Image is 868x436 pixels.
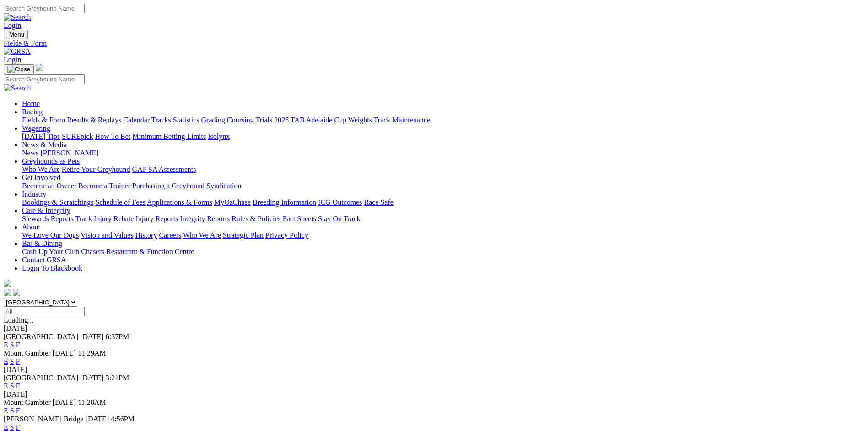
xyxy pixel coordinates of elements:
[4,423,8,431] a: E
[4,357,8,365] a: E
[10,382,14,390] a: S
[22,157,80,165] a: Greyhounds as Pets
[4,84,31,92] img: Search
[4,30,28,39] button: Toggle navigation
[4,289,11,296] img: facebook.svg
[9,31,24,38] span: Menu
[265,231,308,239] a: Privacy Policy
[22,223,40,231] a: About
[86,415,109,423] span: [DATE]
[22,108,43,116] a: Racing
[364,198,393,206] a: Race Safe
[81,231,133,239] a: Vision and Values
[22,198,93,206] a: Bookings & Scratchings
[22,215,73,223] a: Stewards Reports
[4,4,85,13] input: Search
[4,382,8,390] a: E
[123,116,150,124] a: Calendar
[4,64,34,74] button: Toggle navigation
[214,198,251,206] a: MyOzChase
[95,198,145,206] a: Schedule of Fees
[80,374,104,382] span: [DATE]
[22,116,65,124] a: Fields & Form
[22,116,864,124] div: Racing
[4,399,51,406] span: Mount Gambier
[4,316,33,324] span: Loading...
[4,48,31,56] img: GRSA
[132,133,206,140] a: Minimum Betting Limits
[208,133,230,140] a: Isolynx
[22,239,62,247] a: Bar & Dining
[4,324,864,333] div: [DATE]
[22,182,76,190] a: Become an Owner
[4,341,8,349] a: E
[22,133,60,140] a: [DATE] Tips
[274,116,346,124] a: 2025 TAB Adelaide Cup
[4,13,31,21] img: Search
[16,357,20,365] a: F
[22,149,864,157] div: News & Media
[201,116,225,124] a: Grading
[147,198,212,206] a: Applications & Forms
[22,165,60,173] a: Who We Are
[206,182,241,190] a: Syndication
[4,415,84,423] span: [PERSON_NAME] Bridge
[22,182,864,190] div: Get Involved
[16,407,20,415] a: F
[75,215,134,223] a: Track Injury Rebate
[22,141,67,149] a: News & Media
[232,215,281,223] a: Rules & Policies
[53,399,76,406] span: [DATE]
[22,124,50,132] a: Wagering
[22,100,40,107] a: Home
[10,357,14,365] a: S
[22,248,864,256] div: Bar & Dining
[348,116,372,124] a: Weights
[4,333,78,340] span: [GEOGRAPHIC_DATA]
[40,149,98,157] a: [PERSON_NAME]
[106,374,129,382] span: 3:21PM
[4,374,78,382] span: [GEOGRAPHIC_DATA]
[7,66,30,73] img: Close
[4,390,864,399] div: [DATE]
[22,174,60,181] a: Get Involved
[135,215,178,223] a: Injury Reports
[4,349,51,357] span: Mount Gambier
[374,116,430,124] a: Track Maintenance
[22,149,38,157] a: News
[227,116,254,124] a: Coursing
[223,231,264,239] a: Strategic Plan
[318,198,362,206] a: ICG Outcomes
[22,231,864,239] div: About
[255,116,272,124] a: Trials
[53,349,76,357] span: [DATE]
[22,133,864,141] div: Wagering
[78,399,106,406] span: 11:28AM
[22,231,79,239] a: We Love Our Dogs
[22,207,70,214] a: Care & Integrity
[36,64,43,71] img: logo-grsa-white.png
[22,248,79,255] a: Cash Up Your Club
[22,264,82,272] a: Login To Blackbook
[4,39,864,48] div: Fields & Form
[13,289,20,296] img: twitter.svg
[151,116,171,124] a: Tracks
[318,215,360,223] a: Stay On Track
[135,231,157,239] a: History
[78,349,106,357] span: 11:29AM
[67,116,121,124] a: Results & Replays
[62,133,93,140] a: SUREpick
[183,231,221,239] a: Who We Are
[132,165,196,173] a: GAP SA Assessments
[4,280,11,287] img: logo-grsa-white.png
[22,198,864,207] div: Industry
[4,21,21,29] a: Login
[22,165,864,174] div: Greyhounds as Pets
[180,215,230,223] a: Integrity Reports
[173,116,199,124] a: Statistics
[4,307,85,316] input: Select date
[16,423,20,431] a: F
[22,256,66,264] a: Contact GRSA
[10,423,14,431] a: S
[10,341,14,349] a: S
